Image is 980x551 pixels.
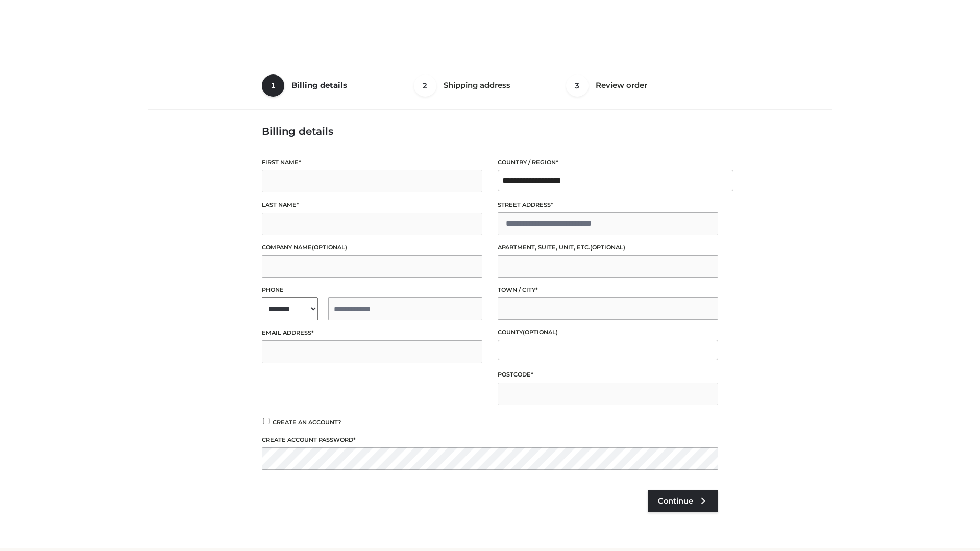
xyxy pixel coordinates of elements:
span: 3 [566,74,589,97]
label: Apartment, suite, unit, etc. [498,243,718,253]
span: (optional) [312,244,347,251]
span: (optional) [523,329,558,336]
span: Continue [658,496,693,506]
label: Email address [262,328,482,338]
label: First name [262,158,482,167]
label: Street address [498,200,718,210]
span: Review order [596,80,647,90]
label: Phone [262,285,482,295]
span: Shipping address [444,80,510,90]
span: 2 [414,74,436,97]
input: Create an account? [262,418,271,424]
label: Country / Region [498,158,718,167]
a: Continue [648,490,718,512]
label: Create account password [262,435,718,445]
span: Billing details [291,80,347,90]
h3: Billing details [262,125,718,137]
label: County [498,328,718,337]
label: Postcode [498,370,718,380]
label: Town / City [498,285,718,295]
span: Create an account? [273,419,341,426]
label: Last name [262,200,482,210]
span: 1 [262,74,284,97]
label: Company name [262,243,482,253]
span: (optional) [590,244,625,251]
